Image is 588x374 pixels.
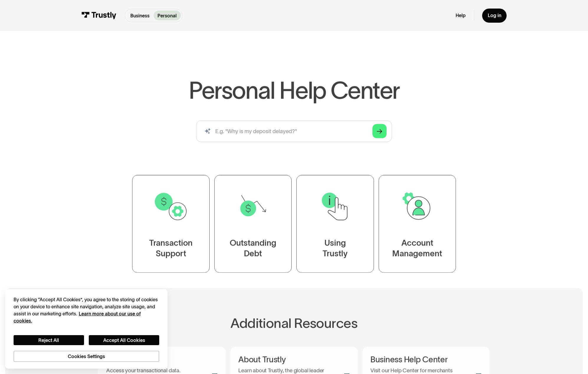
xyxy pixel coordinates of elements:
h2: Additional Resources [98,316,490,330]
form: Search [196,120,392,142]
button: Accept All Cookies [89,335,159,345]
img: Trustly Logo [81,12,116,19]
p: Personal [157,12,177,19]
input: search [196,120,392,142]
div: Account Management [392,237,442,259]
h3: About Trustly [239,355,350,365]
a: TransactionSupport [132,175,210,273]
p: Access your transactional data. [106,367,180,374]
a: Help [456,12,466,19]
h3: Business Help Center [370,355,482,365]
div: Transaction Support [149,237,193,259]
div: Using Trustly [323,237,348,259]
div: Outstanding Debt [230,237,276,259]
a: Business [126,11,153,20]
div: Privacy [14,296,159,362]
p: Business [130,12,150,19]
button: Reject All [14,335,84,345]
div: Log in [488,12,501,19]
button: Cookies Settings [14,351,159,362]
a: AccountManagement [379,175,456,273]
a: UsingTrustly [296,175,374,273]
a: Log in [482,9,507,23]
div: By clicking “Accept All Cookies”, you agree to the storing of cookies on your device to enhance s... [14,296,159,324]
h1: Personal Help Center [189,79,400,102]
div: Cookie banner [5,289,167,368]
a: Personal [154,11,181,20]
a: OutstandingDebt [214,175,292,273]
